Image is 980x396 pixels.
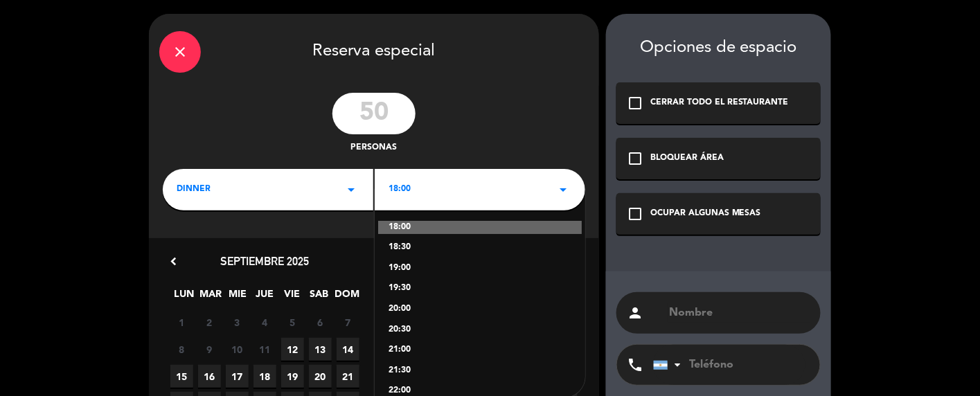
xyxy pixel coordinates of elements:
[226,311,249,334] span: 3
[653,345,805,385] input: Teléfono
[177,183,211,197] span: dinner
[389,262,571,276] div: 19:00
[170,311,193,334] span: 1
[389,183,411,197] span: 18:00
[343,181,359,198] i: arrow_drop_down
[226,338,249,361] span: 10
[389,323,571,337] div: 20:30
[650,152,724,165] div: BLOQUEAR ÁREA
[627,150,643,167] i: check_box_outline_blank
[627,357,643,373] i: phone
[281,311,304,334] span: 5
[253,338,276,361] span: 11
[351,141,398,155] span: personas
[309,365,332,388] span: 20
[280,286,303,309] span: VIE
[389,343,571,357] div: 21:00
[198,311,221,334] span: 2
[337,365,359,388] span: 21
[226,365,249,388] span: 17
[309,311,332,334] span: 6
[253,311,276,334] span: 4
[555,181,571,198] i: arrow_drop_down
[389,241,571,255] div: 18:30
[199,286,222,309] span: MAR
[198,338,221,361] span: 9
[253,286,276,309] span: JUE
[172,286,195,309] span: LUN
[309,338,332,361] span: 13
[221,254,310,268] span: septiembre 2025
[337,311,359,334] span: 7
[654,345,686,384] div: Argentina: +54
[389,303,571,316] div: 20:00
[650,207,761,221] div: OCUPAR ALGUNAS MESAS
[378,221,582,235] div: 18:00
[616,38,821,58] div: Opciones de espacio
[337,338,359,361] span: 14
[335,286,357,309] span: DOM
[389,282,571,296] div: 19:30
[668,303,810,323] input: Nombre
[226,286,249,309] span: MIE
[627,305,643,321] i: person
[170,338,193,361] span: 8
[389,364,571,378] div: 21:30
[149,14,599,86] div: Reserva especial
[172,44,188,60] i: close
[170,365,193,388] span: 15
[650,96,789,110] div: CERRAR TODO EL RESTAURANTE
[627,206,643,222] i: check_box_outline_blank
[308,286,330,309] span: SAB
[332,93,416,134] input: 0
[166,254,181,269] i: chevron_left
[627,95,643,111] i: check_box_outline_blank
[253,365,276,388] span: 18
[281,338,304,361] span: 12
[281,365,304,388] span: 19
[198,365,221,388] span: 16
